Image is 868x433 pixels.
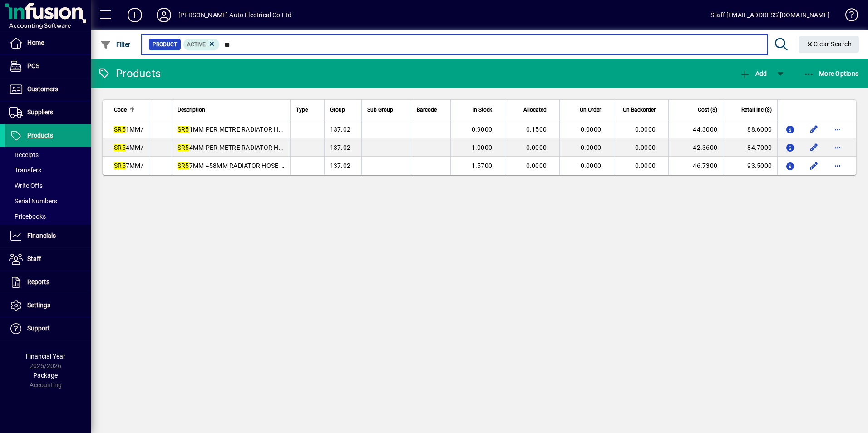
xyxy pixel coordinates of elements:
button: More Options [801,65,861,82]
span: Transfers [9,167,41,174]
span: 4MM PER METRE RADIATOR HOSE STRAIGHT [178,144,323,151]
td: 84.7000 [723,138,777,157]
a: POS [5,55,91,78]
div: Code [114,105,143,115]
em: SR5 [114,162,126,169]
td: 93.5000 [723,157,777,175]
div: Allocated [511,105,555,115]
span: Sub Group [367,105,393,115]
span: Customers [27,85,58,93]
span: In Stock [473,105,492,115]
td: 88.6000 [723,120,777,138]
span: Filter [100,41,131,48]
span: 137.02 [330,126,351,133]
span: Retail Inc ($) [741,105,772,115]
a: Pricebooks [5,209,91,224]
a: Reports [5,271,91,294]
span: Package [33,372,58,379]
div: Type [296,105,319,115]
span: 7MM/ [114,162,143,169]
div: Products [98,66,161,81]
span: 0.0000 [581,162,602,169]
span: POS [27,62,39,69]
button: Edit [807,158,821,173]
div: Sub Group [367,105,405,115]
a: Serial Numbers [5,193,91,209]
em: SR5 [178,126,189,133]
div: In Stock [456,105,500,115]
span: 4MM/ [114,144,143,151]
a: Staff [5,248,91,271]
span: Clear Search [806,40,852,48]
em: SR5 [178,144,189,151]
span: Support [27,325,50,332]
span: Type [296,105,308,115]
span: 0.0000 [581,144,602,151]
a: Home [5,32,91,54]
span: 0.0000 [635,126,656,133]
button: Filter [98,36,133,53]
em: SR5 [178,162,189,169]
mat-chip: Activation Status: Active [183,39,220,50]
div: Staff [EMAIL_ADDRESS][DOMAIN_NAME] [710,8,829,22]
a: Support [5,317,91,340]
span: Write Offs [9,182,43,189]
td: 46.7300 [668,157,723,175]
span: 137.02 [330,162,351,169]
span: Serial Numbers [9,197,57,205]
button: Profile [149,7,178,23]
a: Write Offs [5,178,91,193]
td: 42.3600 [668,138,723,157]
span: Settings [27,301,50,309]
span: Barcode [417,105,437,115]
span: 0.9000 [472,126,493,133]
button: Add [737,65,769,82]
span: 7MM =58MM RADIATOR HOSE STRA [178,162,296,169]
div: Description [178,105,285,115]
button: Edit [807,122,821,137]
em: SR5 [114,126,126,133]
td: 44.3000 [668,120,723,138]
button: More options [830,122,845,137]
span: On Order [580,105,601,115]
div: Barcode [417,105,445,115]
a: Knowledge Base [838,2,857,31]
span: Allocated [523,105,547,115]
span: 0.0000 [526,162,547,169]
span: Products [27,132,53,139]
span: Staff [27,255,41,262]
span: Cost ($) [698,105,717,115]
span: 137.02 [330,144,351,151]
span: Add [740,70,767,77]
button: Edit [807,140,821,155]
span: Pricebooks [9,213,46,220]
span: Code [114,105,127,115]
span: 1.0000 [472,144,493,151]
button: Add [120,7,149,23]
div: Group [330,105,356,115]
span: On Backorder [623,105,656,115]
span: Home [27,39,44,46]
span: Product [153,40,177,49]
span: Suppliers [27,108,53,116]
span: 0.0000 [526,144,547,151]
span: Active [187,41,206,48]
span: 0.0000 [581,126,602,133]
span: Receipts [9,151,39,158]
button: Clear [799,36,859,53]
button: More options [830,158,845,173]
button: More options [830,140,845,155]
div: On Backorder [620,105,664,115]
a: Suppliers [5,101,91,124]
span: 0.0000 [635,162,656,169]
span: 1MM PER METRE RADIATOR HOSE STRAIGHT [178,126,323,133]
span: Financial Year [26,353,65,360]
em: SR5 [114,144,126,151]
a: Receipts [5,147,91,162]
a: Transfers [5,162,91,178]
span: Description [178,105,205,115]
span: 1MM/ [114,126,143,133]
div: On Order [565,105,609,115]
span: 0.0000 [635,144,656,151]
a: Customers [5,78,91,101]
